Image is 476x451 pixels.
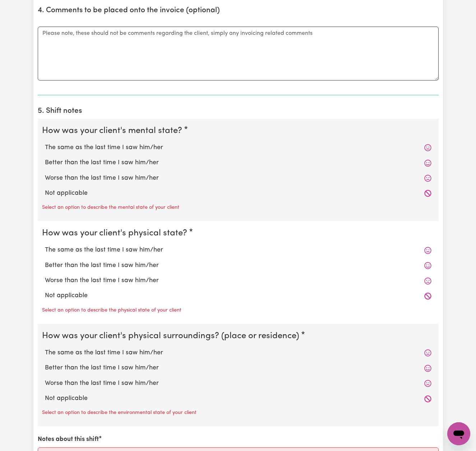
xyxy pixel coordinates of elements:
h2: 4. Comments to be placed onto the invoice (optional) [38,6,439,15]
label: Worse than the last time I saw him/her [45,379,431,388]
label: The same as the last time I saw him/her [45,143,431,152]
h2: 5. Shift notes [38,107,439,116]
label: Notes about this shift [38,435,99,444]
label: Not applicable [45,189,431,198]
label: The same as the last time I saw him/her [45,245,431,255]
label: Not applicable [45,291,431,300]
label: Worse than the last time I saw him/her [45,276,431,285]
iframe: Button to launch messaging window [447,422,470,445]
legend: How was your client's physical state? [42,227,190,240]
p: Select an option to describe the mental state of your client [42,204,179,212]
legend: How was your client's physical surroundings? (place or residence) [42,330,302,342]
p: Select an option to describe the environmental state of your client [42,409,197,417]
label: Better than the last time I saw him/her [45,158,431,167]
p: Select an option to describe the physical state of your client [42,307,181,314]
legend: How was your client's mental state? [42,124,185,137]
label: Better than the last time I saw him/her [45,261,431,270]
label: Not applicable [45,394,431,403]
label: The same as the last time I saw him/her [45,348,431,358]
label: Worse than the last time I saw him/her [45,174,431,183]
label: Better than the last time I saw him/her [45,363,431,373]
